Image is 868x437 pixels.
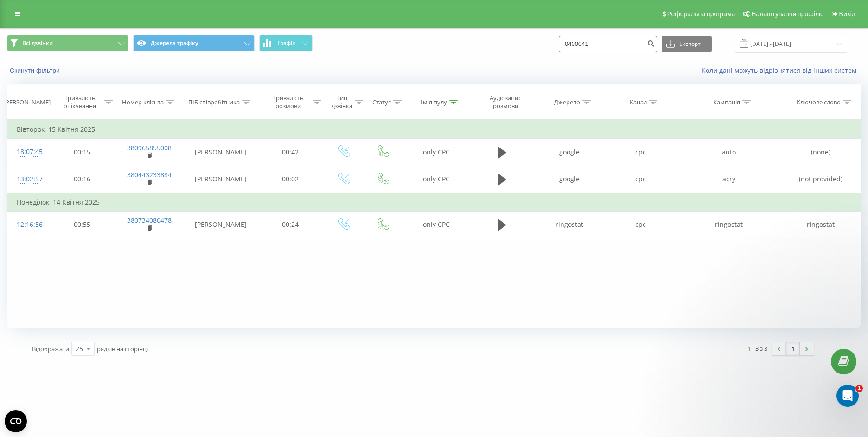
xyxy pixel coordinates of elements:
td: 00:24 [257,211,323,238]
input: Пошук за номером [559,36,657,52]
div: Тривалість очікування [57,94,102,110]
td: ringostat [781,211,861,238]
div: Канал [630,98,647,106]
a: Коли дані можуть відрізнятися вiд інших систем [702,66,861,75]
span: Відображати [32,345,69,353]
div: 13:02:57 [17,170,40,188]
div: 25 [76,344,83,353]
span: Вихід [839,10,855,18]
td: [PERSON_NAME] [184,166,257,193]
span: рядків на сторінці [97,345,148,353]
td: only CPC [402,139,471,166]
span: 1 [855,385,863,392]
span: Реферальна програма [667,10,735,18]
div: 18:07:45 [17,143,40,161]
div: Статус [372,98,391,106]
div: Аудіозапис розмови [479,94,531,110]
button: Скинути фільтри [7,66,64,75]
span: Налаштування профілю [751,10,823,18]
div: Кампанія [713,98,740,106]
button: Всі дзвінки [7,35,128,51]
div: Ім'я пулу [421,98,447,106]
div: Тип дзвінка [332,94,352,110]
td: (none) [781,139,861,166]
td: cpc [605,139,676,166]
td: only CPC [402,166,471,193]
td: ringostat [534,211,605,238]
iframe: Intercom live chat [836,385,859,407]
div: ПІБ співробітника [188,98,240,106]
div: Тривалість розмови [266,94,310,110]
a: 380734080478 [127,216,172,225]
td: cpc [605,211,676,238]
a: 380443233884 [127,170,172,179]
td: cpc [605,166,676,193]
div: 1 - 3 з 3 [747,344,767,353]
button: Графік [259,35,313,51]
td: Вівторок, 15 Квітня 2025 [7,120,861,139]
div: 12:16:56 [17,216,40,234]
button: Джерела трафіку [133,35,255,51]
td: ringostat [676,211,781,238]
td: 00:02 [257,166,323,193]
a: 380965855008 [127,143,172,152]
td: Понеділок, 14 Квітня 2025 [7,193,861,212]
td: [PERSON_NAME] [184,139,257,166]
button: Експорт [662,36,712,52]
td: 00:15 [49,139,115,166]
div: Джерело [554,98,580,106]
td: [PERSON_NAME] [184,211,257,238]
td: google [534,139,605,166]
div: [PERSON_NAME] [4,98,51,106]
a: 1 [786,342,800,355]
div: Номер клієнта [122,98,164,106]
td: auto [676,139,781,166]
span: Всі дзвінки [22,39,53,47]
td: 00:55 [49,211,115,238]
button: Open CMP widget [5,410,27,432]
div: Ключове слово [797,98,841,106]
td: only CPC [402,211,471,238]
td: google [534,166,605,193]
td: 00:16 [49,166,115,193]
span: Графік [277,40,295,46]
td: 00:42 [257,139,323,166]
td: (not provided) [781,166,861,193]
td: acry [676,166,781,193]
